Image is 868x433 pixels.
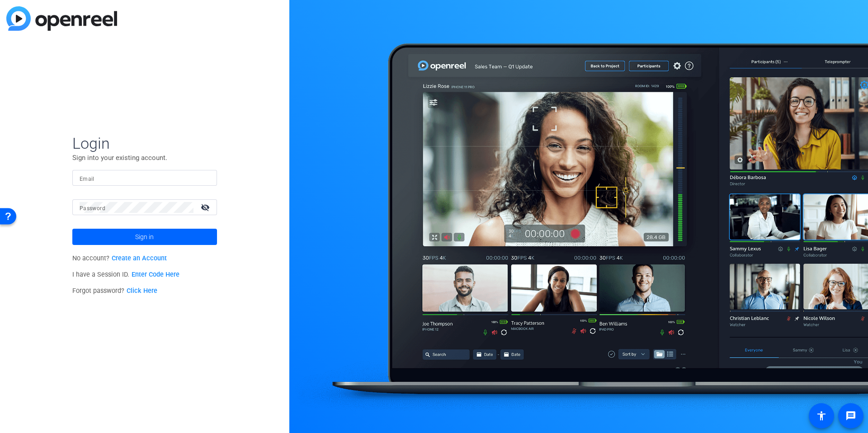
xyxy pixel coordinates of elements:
[127,287,157,295] a: Click Here
[72,271,179,278] span: I have a Session ID.
[72,287,157,295] span: Forgot password?
[80,205,105,212] mat-label: Password
[6,6,117,31] img: blue-gradient.svg
[80,176,94,182] mat-label: Email
[72,153,217,163] p: Sign into your existing account.
[195,201,217,214] mat-icon: visibility_off
[132,271,179,278] a: Enter Code Here
[135,226,154,248] span: Sign in
[112,254,167,262] a: Create an Account
[845,410,856,421] mat-icon: message
[72,254,167,262] span: No account?
[80,173,210,184] input: Enter Email Address
[816,410,827,421] mat-icon: accessibility
[72,229,217,245] button: Sign in
[72,134,217,153] span: Login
